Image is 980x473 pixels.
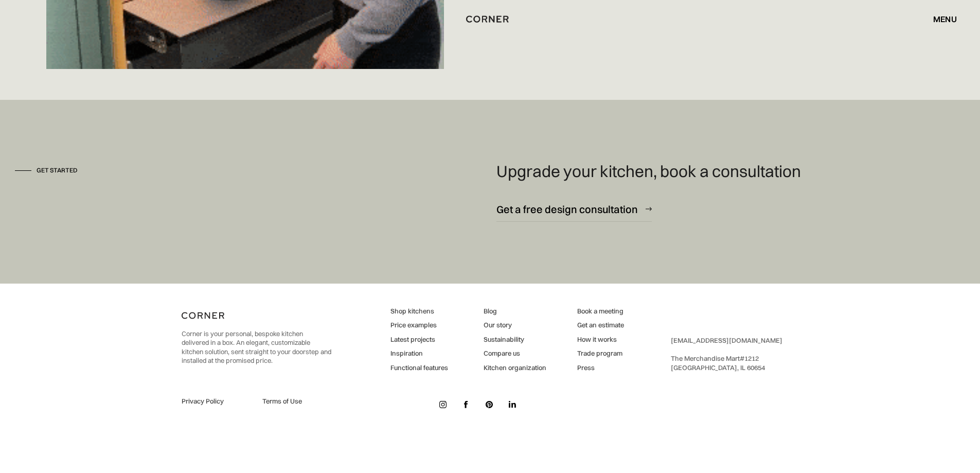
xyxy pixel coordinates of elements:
[484,349,546,358] a: Compare us
[577,321,624,330] a: Get an estimate
[577,349,624,358] a: Trade program
[484,335,546,344] a: Sustainability
[933,15,957,23] div: menu
[923,10,957,28] div: menu
[182,397,251,406] a: Privacy Policy
[390,321,448,330] a: Price examples
[262,397,331,406] a: Terms of Use
[182,329,331,365] p: Corner is your personal, bespoke kitchen delivered in a box. An elegant, customizable kitchen sol...
[37,166,78,175] div: Get started
[390,363,448,373] a: Functional features
[390,349,448,358] a: Inspiration
[455,12,526,26] a: home
[577,363,624,373] a: Press
[390,335,448,344] a: Latest projects
[496,162,801,181] h4: Upgrade your kitchen, book a consultation
[390,307,448,316] a: Shop kitchens
[577,335,624,344] a: How it works
[496,197,652,222] a: Get a free design consultation
[496,202,638,216] div: Get a free design consultation
[671,336,782,344] a: [EMAIL_ADDRESS][DOMAIN_NAME]
[484,307,546,316] a: Blog
[484,363,546,373] a: Kitchen organization
[671,336,782,372] div: ‍ The Merchandise Mart #1212 ‍ [GEOGRAPHIC_DATA], IL 60654
[577,307,624,316] a: Book a meeting
[484,321,546,330] a: Our story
